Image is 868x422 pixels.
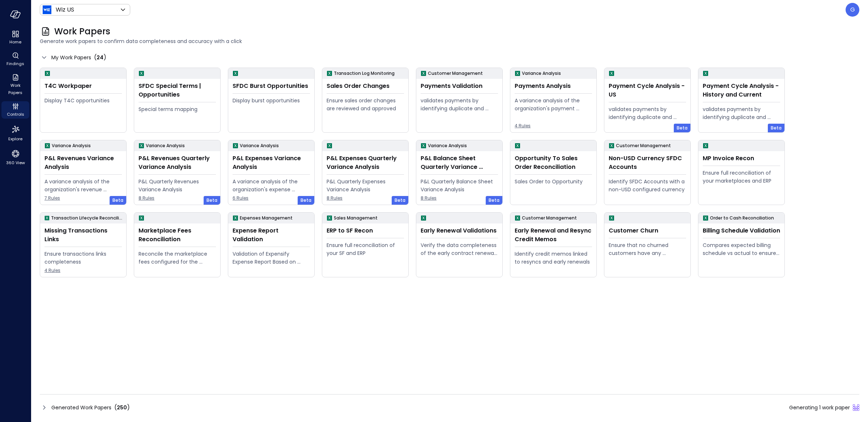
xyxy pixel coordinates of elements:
[850,5,855,14] p: G
[233,226,310,244] div: Expense Report Validation
[54,26,110,37] span: Work Papers
[43,5,51,14] img: Icon
[51,214,123,222] p: Transaction Lifecycle Reconciliation
[334,214,378,222] p: Sales Management
[1,148,29,167] div: 360 View
[515,97,592,112] div: A variance analysis of the organization's payment transactions
[1,123,29,143] div: Explore
[489,197,499,204] span: Beta
[114,403,130,412] div: ( )
[1,51,29,68] div: Findings
[677,124,688,132] span: Beta
[327,154,404,171] div: P&L Expenses Quarterly Variance Analysis
[327,241,404,257] div: Ensure full reconciliation of your SF and ERP
[139,105,216,113] div: Special terms mapping
[233,154,310,171] div: P&L Expenses Variance Analysis
[522,70,561,77] p: Variance Analysis
[703,226,780,235] div: Billing Schedule Validation
[515,226,592,244] div: Early Renewal and Resync Credit Memos
[421,82,498,90] div: Payments Validation
[327,195,404,202] span: 8 Rules
[703,169,780,185] div: Ensure full reconciliation of your marketplaces and ERP
[44,154,122,171] div: P&L Revenues Variance Analysis
[515,82,592,90] div: Payments Analysis
[515,154,592,171] div: Opportunity To Sales Order Reconciliation
[703,82,780,99] div: Payment Cycle Analysis - History and Current
[846,3,859,17] div: Guy
[428,142,467,149] p: Variance Analysis
[51,54,91,61] span: My Work Papers
[40,37,859,45] span: Generate work papers to confirm data completeness and accuracy with a click
[853,404,859,411] div: Sliding puzzle loader
[139,250,216,266] div: Reconcile the marketplace fees configured for the Opportunity to the actual fees being paid
[44,97,122,105] div: Display T4C opportunities
[117,404,127,411] span: 250
[139,195,216,202] span: 8 Rules
[327,97,404,112] div: Ensure sales order changes are reviewed and approved
[233,178,310,193] div: A variance analysis of the organization's expense accounts
[609,154,686,171] div: Non-USD Currency SFDC Accounts
[240,214,293,222] p: Expenses Management
[609,105,686,121] div: validates payments by identifying duplicate and erroneous entries.
[7,111,24,118] span: Controls
[327,82,404,90] div: Sales Order Changes
[421,195,498,202] span: 8 Rules
[233,250,310,266] div: Validation of Expensify Expense Report Based on policy
[139,178,216,193] div: P&L Quarterly Revenues Variance Analysis
[207,197,217,204] span: Beta
[44,226,122,244] div: Missing Transactions Links
[51,404,111,412] span: Generated Work Papers
[301,197,311,204] span: Beta
[94,53,106,62] div: ( )
[710,214,774,222] p: Order to Cash Reconciliation
[1,101,29,119] div: Controls
[609,82,686,99] div: Payment Cycle Analysis - US
[789,404,850,412] span: Generating 1 work paper
[44,195,122,202] span: 7 Rules
[6,159,25,166] span: 360 View
[139,154,216,171] div: P&L Revenues Quarterly Variance Analysis
[609,226,686,235] div: Customer Churn
[421,154,498,171] div: P&L Balance Sheet Quarterly Variance Analysis
[146,142,185,149] p: Variance Analysis
[421,226,498,235] div: Early Renewal Validations
[56,5,74,14] p: Wiz US
[7,60,24,67] span: Findings
[609,178,686,193] div: Identify SFDC Accounts with a non-USD configured currency
[139,82,216,99] div: SFDC Special Terms | Opportunities
[139,226,216,244] div: Marketplace Fees Reconciliation
[327,226,404,235] div: ERP to SF Recon
[112,197,123,204] span: Beta
[515,122,592,129] span: 4 Rules
[771,124,782,132] span: Beta
[52,142,91,149] p: Variance Analysis
[428,70,483,77] p: Customer Management
[522,214,577,222] p: Customer Management
[616,142,671,149] p: Customer Management
[97,54,103,61] span: 24
[703,241,780,257] div: Compares expected billing schedule vs actual to ensure timely and compliant invoicing
[1,29,29,46] div: Home
[421,178,498,193] div: P&L Quarterly Balance Sheet Variance Analysis
[44,178,122,193] div: A variance analysis of the organization's revenue accounts
[8,135,22,142] span: Explore
[515,178,592,186] div: Sales Order to Opportunity
[233,195,310,202] span: 6 Rules
[233,82,310,90] div: SFDC Burst Opportunities
[233,97,310,105] div: Display burst opportunities
[609,241,686,257] div: Ensure that no churned customers have any remaining open invoices
[515,250,592,266] div: Identify credit memos linked to resyncs and early renewals
[4,82,26,96] span: Work Papers
[240,142,279,149] p: Variance Analysis
[395,197,405,204] span: Beta
[1,72,29,97] div: Work Papers
[9,38,21,46] span: Home
[421,241,498,257] div: Verify the data completeness of the early contract renewal process
[44,250,122,266] div: Ensure transactions links completeness
[327,178,404,193] div: P&L Quarterly Expenses Variance Analysis
[44,82,122,90] div: T4C Workpaper
[421,97,498,112] div: validates payments by identifying duplicate and erroneous entries.
[44,267,122,274] span: 4 Rules
[334,70,395,77] p: Transaction Log Monitoring
[703,154,780,163] div: MP Invoice Recon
